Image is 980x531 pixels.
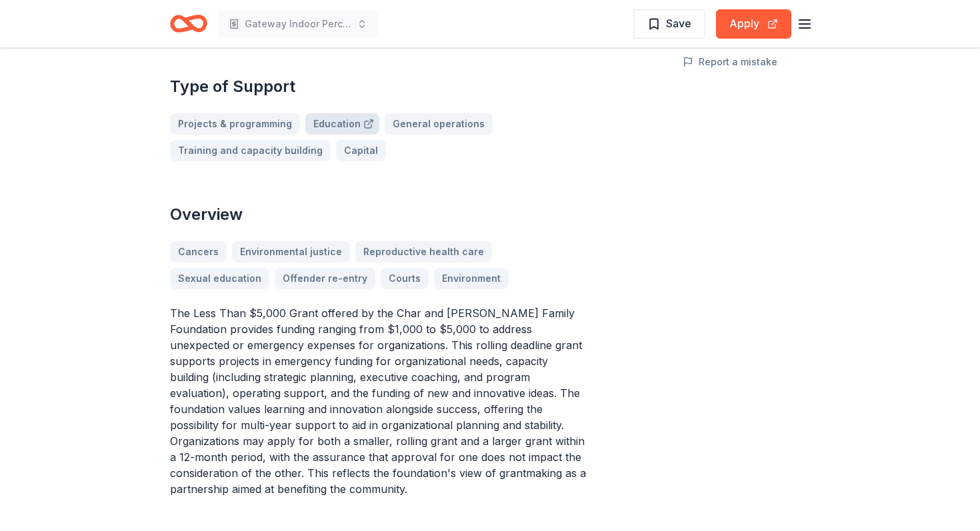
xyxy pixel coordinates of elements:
[170,140,331,161] a: Training and capacity building
[218,11,378,37] button: Gateway Indoor Percussion
[170,113,300,135] a: Projects & programming
[385,113,493,135] a: General operations
[170,305,586,497] p: The Less Than $5,000 Grant offered by the Char and [PERSON_NAME] Family Foundation provides fundi...
[170,76,586,97] h2: Type of Support
[683,54,777,70] button: Report a mistake
[633,9,705,39] button: Save
[245,16,351,32] span: Gateway Indoor Percussion
[666,15,691,32] span: Save
[305,113,379,135] a: Education
[716,9,791,39] button: Apply
[336,140,386,161] a: Capital
[170,204,586,225] h2: Overview
[170,8,207,39] a: Home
